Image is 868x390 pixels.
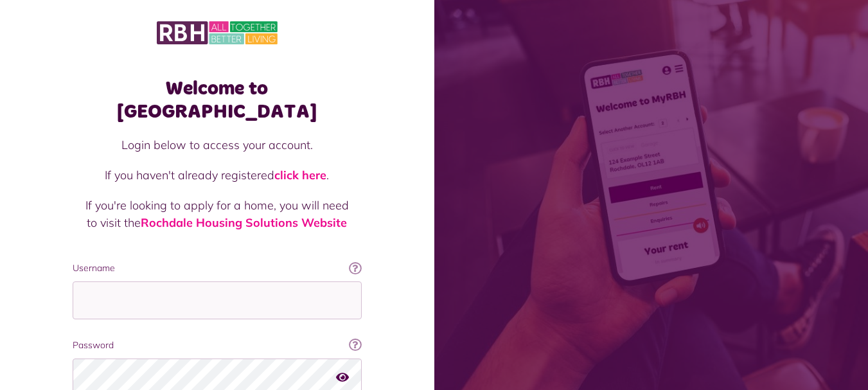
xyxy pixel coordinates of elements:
p: If you're looking to apply for a home, you will need to visit the [85,197,349,231]
p: Login below to access your account. [85,136,349,154]
p: If you haven't already registered . [85,166,349,184]
img: MyRBH [157,19,278,46]
a: click here [274,168,326,182]
h1: Welcome to [GEOGRAPHIC_DATA] [73,77,362,123]
label: Username [73,261,362,275]
a: Rochdale Housing Solutions Website [141,215,347,230]
label: Password [73,339,362,352]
